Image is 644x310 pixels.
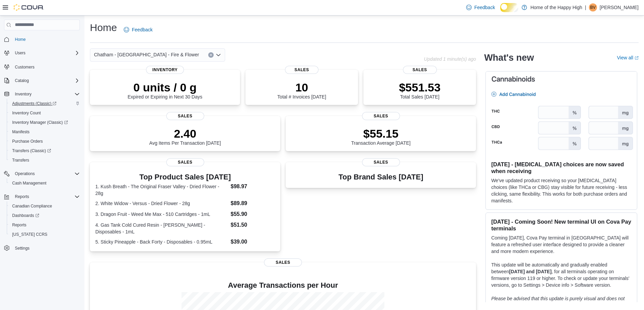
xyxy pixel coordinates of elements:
span: Purchase Orders [9,137,80,145]
span: Inventory [15,91,31,97]
p: We've updated product receiving so your [MEDICAL_DATA] choices (like THCa or CBG) stay visible fo... [491,177,631,204]
button: Reports [1,192,82,201]
a: Feedback [121,23,155,36]
a: Canadian Compliance [9,202,55,210]
span: Adjustments (Classic) [12,101,56,106]
span: Operations [12,170,80,178]
span: Purchase Orders [12,139,43,144]
span: Cash Management [9,179,80,187]
button: Operations [12,170,38,178]
img: Cova [14,4,44,11]
button: Reports [12,193,32,201]
p: [PERSON_NAME] [600,3,639,11]
p: 2.40 [149,127,221,140]
button: Catalog [12,77,31,85]
span: Canadian Compliance [9,202,80,210]
span: Reports [15,194,29,199]
span: Manifests [9,128,80,136]
a: Purchase Orders [9,137,46,145]
span: Transfers [9,156,80,164]
p: 0 units / 0 g [128,81,202,94]
div: Total # Invoices [DATE] [277,81,326,100]
span: Feedback [474,4,495,11]
button: Clear input [208,52,214,58]
div: Total Sales [DATE] [399,81,440,100]
dt: 3. Dragon Fruit - Weed Me Max - 510 Cartridges - 1mL [95,211,228,218]
button: Customers [1,62,82,72]
span: Sales [362,112,400,120]
a: Manifests [9,128,32,136]
dd: $98.97 [231,182,275,191]
dd: $89.89 [231,199,275,207]
span: Inventory [12,90,80,98]
span: Manifests [12,129,29,135]
button: Catalog [1,76,82,85]
a: Inventory Count [9,109,44,117]
dd: $39.00 [231,238,275,246]
a: Inventory Manager (Classic) [9,118,71,126]
span: Sales [403,66,437,74]
span: Inventory Count [12,110,41,116]
h3: [DATE] - [MEDICAL_DATA] choices are now saved when receiving [491,161,631,174]
button: Users [1,48,82,58]
span: Sales [166,112,204,120]
button: Purchase Orders [7,137,82,146]
div: Transaction Average [DATE] [351,127,411,146]
a: Dashboards [7,211,82,220]
a: Transfers [9,156,32,164]
button: Inventory Count [7,108,82,118]
span: Adjustments (Classic) [9,100,80,108]
a: Transfers (Classic) [7,146,82,156]
svg: External link [635,56,639,60]
span: Customers [15,64,34,70]
span: Dashboards [9,212,80,220]
span: Canadian Compliance [12,203,52,209]
a: Dashboards [9,212,42,220]
button: Inventory [1,89,82,99]
span: Cash Management [12,180,46,186]
button: Reports [7,220,82,230]
button: Users [12,49,28,57]
h3: Top Product Sales [DATE] [95,173,275,181]
span: BV [590,3,596,11]
a: Transfers (Classic) [9,147,54,155]
button: Canadian Compliance [7,201,82,211]
div: Avg Items Per Transaction [DATE] [149,127,221,146]
span: Reports [12,193,80,201]
div: Benjamin Venning [589,3,597,11]
input: Dark Mode [500,3,518,12]
span: Inventory Manager (Classic) [9,118,80,126]
p: | [585,3,586,11]
span: Transfers [12,158,29,163]
span: Operations [15,171,35,176]
h3: [DATE] - Coming Soon! New terminal UI on Cova Pay terminals [491,218,631,232]
span: Sales [362,158,400,166]
button: Operations [1,169,82,178]
h3: Top Brand Sales [DATE] [338,173,423,181]
h4: Average Transactions per Hour [95,281,471,289]
div: Expired or Expiring in Next 30 Days [128,81,202,100]
span: Washington CCRS [9,230,80,238]
a: Settings [12,244,32,252]
span: Inventory Count [9,109,80,117]
dd: $51.50 [231,221,275,229]
span: Users [15,50,25,56]
span: Home [15,37,26,42]
a: [US_STATE] CCRS [9,230,50,238]
span: [US_STATE] CCRS [12,232,47,237]
button: Open list of options [216,52,221,58]
span: Home [12,35,80,44]
a: View allExternal link [617,55,639,60]
dd: $55.90 [231,210,275,218]
span: Sales [285,66,319,74]
p: Updated 1 minute(s) ago [424,56,476,62]
dt: 5. Sticky Pineapple - Back Forty - Disposables - 0.95mL [95,238,228,245]
p: Home of the Happy High [530,3,582,11]
a: Inventory Manager (Classic) [7,118,82,127]
button: Home [1,34,82,44]
span: Catalog [15,78,29,83]
em: Please be advised that this update is purely visual and does not impact payment functionality. [491,296,625,308]
span: Feedback [132,26,152,33]
span: Transfers (Classic) [9,147,80,155]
